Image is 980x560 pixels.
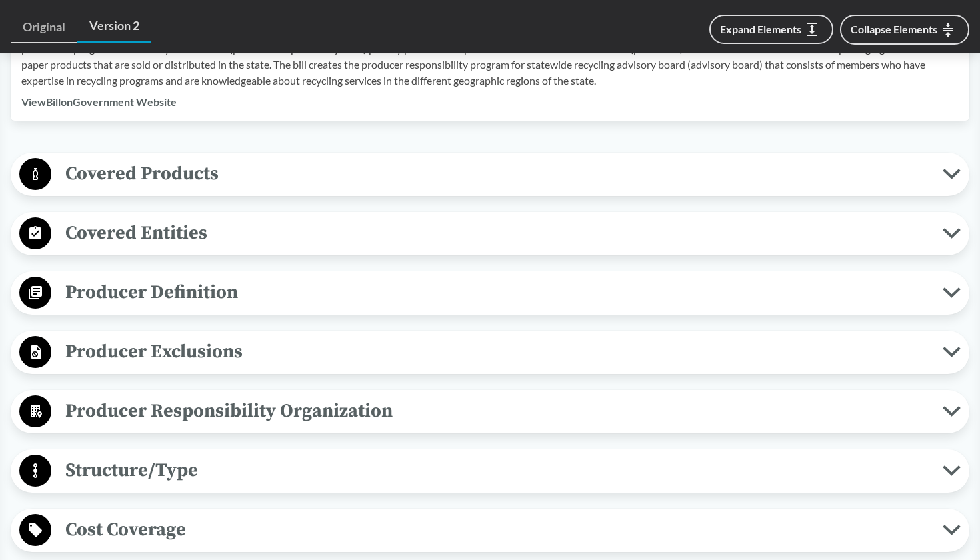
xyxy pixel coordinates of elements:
a: ViewBillonGovernment Website [21,95,177,108]
button: Expand Elements [709,15,833,44]
button: Structure/Type [15,454,965,488]
button: Covered Entities [15,217,965,251]
span: Producer Definition [51,277,943,307]
a: Original [11,12,77,43]
a: Version 2 [77,11,151,43]
button: Cost Coverage [15,513,965,547]
button: Producer Definition [15,276,965,310]
button: Collapse Elements [840,15,969,45]
button: Producer Responsibility Organization [15,395,965,429]
span: Producer Responsibility Organization [51,396,943,426]
button: Producer Exclusions [15,335,965,369]
span: Cost Coverage [51,515,943,545]
span: Covered Entities [51,218,943,248]
span: Covered Products [51,159,943,189]
span: Producer Exclusions [51,337,943,367]
button: Covered Products [15,157,965,191]
span: Structure/Type [51,455,943,485]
